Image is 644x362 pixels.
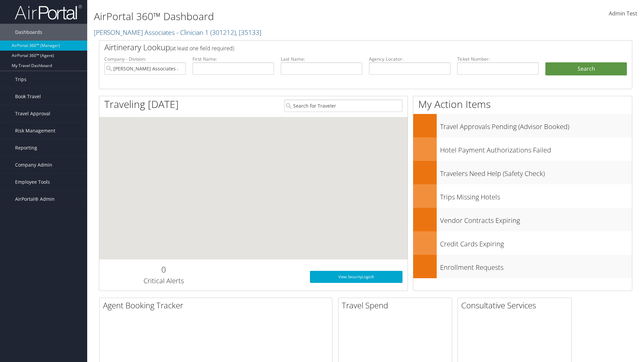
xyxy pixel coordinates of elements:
[413,114,632,137] a: Travel Approvals Pending (Advisor Booked)
[545,62,627,76] button: Search
[440,166,632,178] h3: Travelers Need Help (Safety Check)
[440,119,632,131] h3: Travel Approvals Pending (Advisor Booked)
[15,24,42,41] span: Dashboards
[310,271,402,283] a: View SecurityLogic®
[342,300,452,311] h2: Travel Spend
[413,97,632,111] h1: My Action Items
[413,208,632,231] a: Vendor Contracts Expiring
[440,142,632,155] h3: Hotel Payment Authorizations Failed
[413,184,632,208] a: Trips Missing Hotels
[369,56,450,62] label: Agency Locator:
[210,28,236,37] span: ( 301212 )
[104,276,223,286] h3: Critical Alerts
[15,4,82,20] img: airportal-logo.png
[94,28,261,37] a: [PERSON_NAME] Associates - Clinician 1
[284,100,402,112] input: Search for Traveler
[440,189,632,202] h3: Trips Missing Hotels
[457,56,539,62] label: Ticket Number:
[15,157,52,173] span: Company Admin
[15,71,26,88] span: Trips
[103,300,332,311] h2: Agent Booking Tracker
[15,139,37,156] span: Reporting
[413,231,632,255] a: Credit Cards Expiring
[236,28,261,37] span: , [ 35133 ]
[170,45,234,52] span: (at least one field required)
[440,259,632,272] h3: Enrollment Requests
[104,97,179,111] h1: Traveling [DATE]
[15,88,41,105] span: Book Travel
[461,300,571,311] h2: Consultative Services
[104,264,223,275] h2: 0
[15,174,50,190] span: Employee Tools
[281,56,362,62] label: Last Name:
[440,213,632,225] h3: Vendor Contracts Expiring
[15,191,55,207] span: AirPortal® Admin
[193,56,274,62] label: First Name:
[413,137,632,161] a: Hotel Payment Authorizations Failed
[413,255,632,278] a: Enrollment Requests
[94,9,456,23] h1: AirPortal 360™ Dashboard
[440,236,632,249] h3: Credit Cards Expiring
[609,3,637,24] a: Admin Test
[104,56,186,62] label: Company - Division:
[609,10,637,17] span: Admin Test
[15,105,50,122] span: Travel Approval
[104,42,583,53] h2: Airtinerary Lookup
[413,161,632,184] a: Travelers Need Help (Safety Check)
[15,122,55,139] span: Risk Management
